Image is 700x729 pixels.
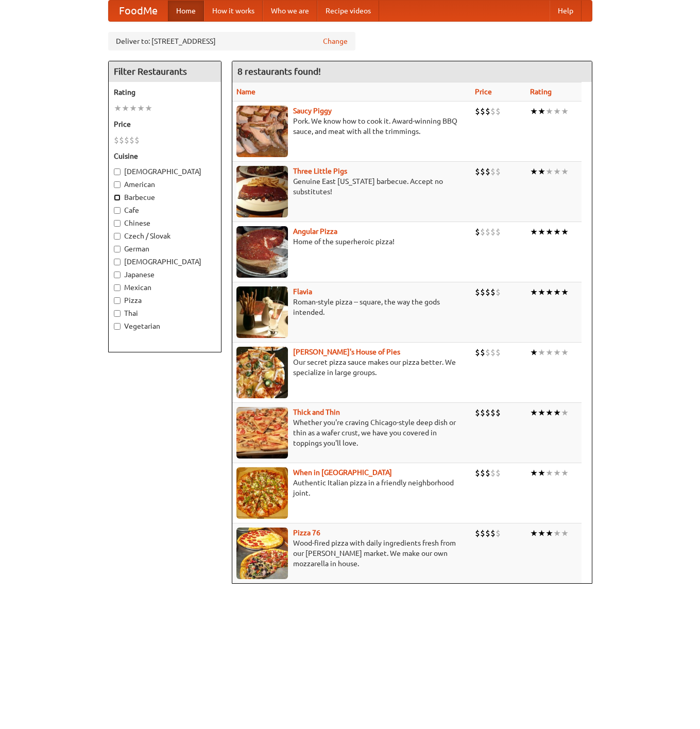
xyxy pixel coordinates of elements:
[490,528,496,539] li: $
[485,467,490,479] li: $
[293,529,320,537] a: Pizza 76
[538,226,545,238] li: ★
[530,106,538,117] li: ★
[530,88,552,96] a: Rating
[561,467,569,479] li: ★
[496,166,501,177] li: $
[545,528,553,539] li: ★
[545,106,553,117] li: ★
[236,88,255,96] a: Name
[561,407,569,418] li: ★
[538,528,545,539] li: ★
[137,103,145,114] li: ★
[236,166,288,217] img: littlepigs.jpg
[236,417,467,448] p: Whether you're craving Chicago-style deep dish or thin as a wafer crust, we have you covered in t...
[293,468,392,477] a: When in [GEOGRAPHIC_DATA]
[480,106,485,117] li: $
[114,259,121,265] input: [DEMOGRAPHIC_DATA]
[530,226,538,238] li: ★
[114,168,121,175] input: [DEMOGRAPHIC_DATA]
[553,528,561,539] li: ★
[496,226,501,238] li: $
[485,166,490,177] li: $
[114,297,121,304] input: Pizza
[236,357,467,378] p: Our secret pizza sauce makes our pizza better. We specialize in large groups.
[530,528,538,539] li: ★
[545,226,553,238] li: ★
[530,286,538,298] li: ★
[114,323,121,330] input: Vegetarian
[553,166,561,177] li: ★
[530,347,538,358] li: ★
[485,407,490,418] li: $
[475,226,480,238] li: $
[490,106,496,117] li: $
[538,106,545,117] li: ★
[545,286,553,298] li: ★
[114,308,216,318] label: Thai
[114,166,216,177] label: [DEMOGRAPHIC_DATA]
[236,528,288,579] img: pizza76.jpg
[109,61,221,82] h4: Filter Restaurants
[496,347,501,358] li: $
[114,87,216,97] h5: Rating
[293,227,337,235] a: Angular Pizza
[236,407,288,459] img: thick.jpg
[475,166,480,177] li: $
[114,103,122,114] li: ★
[538,467,545,479] li: ★
[114,151,216,161] h5: Cuisine
[236,226,288,278] img: angular.jpg
[204,1,263,21] a: How it works
[553,467,561,479] li: ★
[475,467,480,479] li: $
[124,134,129,146] li: $
[293,107,332,115] a: Saucy Piggy
[114,246,121,252] input: German
[538,286,545,298] li: ★
[129,134,134,146] li: $
[480,347,485,358] li: $
[530,467,538,479] li: ★
[145,103,152,114] li: ★
[475,407,480,418] li: $
[538,407,545,418] li: ★
[496,407,501,418] li: $
[553,106,561,117] li: ★
[480,286,485,298] li: $
[293,287,312,296] a: Flavia
[530,407,538,418] li: ★
[545,467,553,479] li: ★
[561,286,569,298] li: ★
[293,167,347,175] a: Three Little Pigs
[550,1,582,21] a: Help
[114,134,119,146] li: $
[475,106,480,117] li: $
[293,408,340,416] a: Thick and Thin
[323,36,348,46] a: Change
[545,347,553,358] li: ★
[263,1,317,21] a: Who we are
[109,1,168,21] a: FoodMe
[236,538,467,569] p: Wood-fired pizza with daily ingredients fresh from our [PERSON_NAME] market. We make our own mozz...
[119,134,124,146] li: $
[293,348,400,356] a: [PERSON_NAME]'s House of Pies
[485,286,490,298] li: $
[114,119,216,129] h5: Price
[561,106,569,117] li: ★
[475,88,492,96] a: Price
[237,66,321,76] ng-pluralize: 8 restaurants found!
[114,192,216,202] label: Barbecue
[236,116,467,137] p: Pork. We know how to cook it. Award-winning BBQ sauce, and meat with all the trimmings.
[553,226,561,238] li: ★
[236,478,467,498] p: Authentic Italian pizza in a friendly neighborhood joint.
[490,467,496,479] li: $
[545,407,553,418] li: ★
